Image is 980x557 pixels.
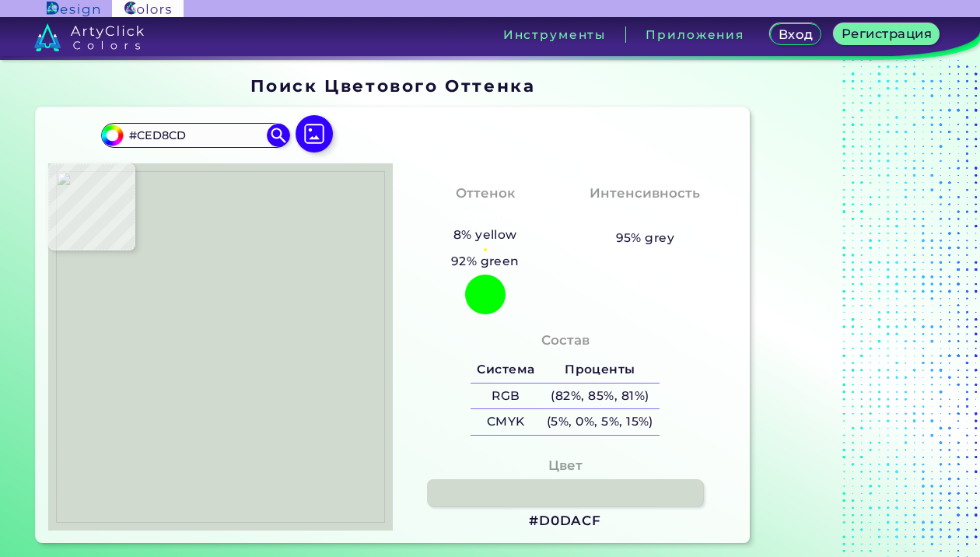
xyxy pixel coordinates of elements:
ya-tr-span: Проценты [565,362,635,377]
ya-tr-span: Регистрация [842,26,932,41]
h5: 95% grey [616,228,675,248]
ya-tr-span: RGB [492,388,520,403]
ya-tr-span: Вход [779,26,814,42]
ya-tr-span: Инструменты [503,27,606,42]
h3: #D0DACF [529,512,601,531]
ya-tr-span: Состав [541,332,590,348]
h5: (5%, 0%, 5%, 15%) [541,409,659,435]
ya-tr-span: CMYK [487,414,525,429]
h5: 92% green [445,251,526,271]
ya-tr-span: Интенсивность [590,185,700,201]
img: изображение значка [296,115,333,152]
ya-tr-span: Поиск Цветового Оттенка [250,75,536,96]
a: Вход [770,23,821,45]
img: Логотип ArtyClick Design [47,2,99,16]
ya-tr-span: Цвет [548,457,583,473]
ya-tr-span: Приложения [646,27,744,42]
ya-tr-span: Оттенок [456,185,515,201]
img: поиск значков [267,124,290,147]
img: logo_artyclick_colors_white.svg [34,23,144,51]
ya-tr-span: Система [477,362,534,377]
input: введите цвет.. [123,124,268,145]
a: Регистрация [834,23,940,45]
h5: 8% yellow [447,225,523,245]
h3: Almost None [590,207,700,226]
h3: Green [457,207,513,226]
img: 1bdb8662-08f6-4e92-ae4b-3977675ee70d [56,171,385,523]
h5: (82%, 85%, 81%) [541,384,659,409]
